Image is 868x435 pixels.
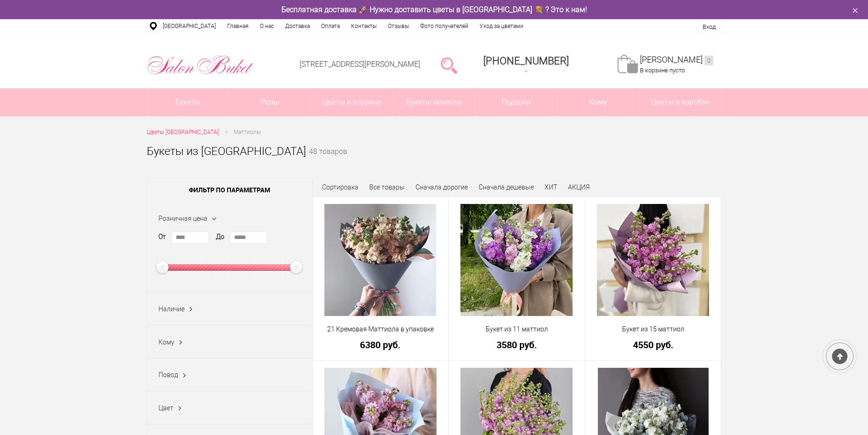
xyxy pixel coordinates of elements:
a: Главная [222,19,254,33]
a: Доставка [280,19,316,33]
span: В корзине пусто [640,67,685,74]
a: Уход за цветами [474,19,529,33]
a: Цветы в корзине [311,88,393,116]
a: Подарки [475,88,557,116]
label: От [158,232,166,242]
img: Цветы Нижний Новгород [147,53,254,77]
img: Букет из 15 маттиол [597,204,709,316]
div: Бесплатная доставка 🚀 Нужно доставить цветы в [GEOGRAPHIC_DATA] 💐 ? Это к нам! [140,5,729,14]
span: Цветы [GEOGRAPHIC_DATA] [147,129,219,135]
a: Сначала дешевые [479,183,534,191]
a: Фото получателей [415,19,474,33]
span: Розничная цена [158,215,208,222]
span: Фильтр по параметрам [147,178,312,202]
h1: Букеты из [GEOGRAPHIC_DATA] [147,143,306,160]
div: [PHONE_NUMBER] [483,55,569,67]
a: Контакты [345,19,382,33]
span: Сортировка [322,183,359,191]
a: О нас [254,19,280,33]
img: Букет из 11 маттиол [460,204,573,316]
span: Цвет [158,404,173,412]
a: ХИТ [545,183,557,191]
span: Кому [557,88,639,116]
span: Наличие [158,305,185,313]
label: До [216,232,224,242]
span: Кому [158,338,174,346]
a: 4550 руб. [591,340,715,350]
a: Цветы в коробке [639,88,721,116]
a: Сначала дорогие [416,183,468,191]
a: Розы [229,88,311,116]
a: Оплата [316,19,345,33]
small: 48 товаров [309,148,347,171]
a: Все товары [369,183,405,191]
a: [STREET_ADDRESS][PERSON_NAME] [300,60,420,69]
a: [GEOGRAPHIC_DATA] [157,19,222,33]
a: [PHONE_NUMBER] [478,52,574,78]
a: [PERSON_NAME] [640,55,713,65]
span: Повод [158,371,178,379]
a: Букеты невесты [393,88,475,116]
img: 21 Кремовая Маттиола в упаковке [324,204,436,316]
a: Отзывы [382,19,415,33]
a: 21 Кремовая Маттиола в упаковке [319,324,443,334]
span: Маттиолы [234,129,261,135]
ins: 0 [704,56,713,65]
a: Вход [703,23,716,30]
a: АКЦИЯ [568,183,590,191]
a: Букеты [147,88,229,116]
a: Цветы [GEOGRAPHIC_DATA] [147,127,219,137]
a: Букет из 11 маттиол [455,324,579,334]
a: Букет из 15 маттиол [591,324,715,334]
a: 6380 руб. [319,340,443,350]
a: 3580 руб. [455,340,579,350]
